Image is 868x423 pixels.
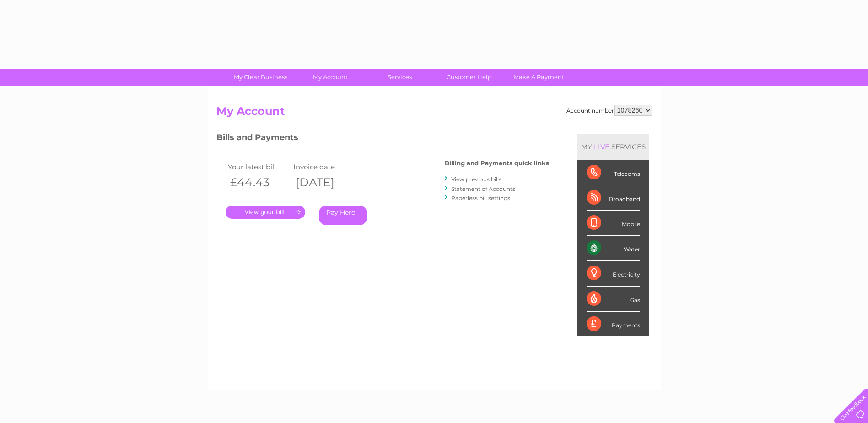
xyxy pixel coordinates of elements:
[587,287,640,312] div: Gas
[451,195,510,201] a: Paperless bill settings
[291,173,357,192] th: [DATE]
[501,69,577,86] a: Make A Payment
[592,142,611,151] div: LIVE
[223,69,298,86] a: My Clear Business
[566,105,652,116] div: Account number
[291,161,357,173] td: Invoice date
[226,206,305,219] a: .
[445,160,549,167] h4: Billing and Payments quick links
[587,211,640,236] div: Mobile
[587,261,640,286] div: Electricity
[587,185,640,211] div: Broadband
[587,236,640,261] div: Water
[587,312,640,336] div: Payments
[216,105,652,122] h2: My Account
[319,206,367,225] a: Pay Here
[577,134,649,160] div: MY SERVICES
[226,173,291,192] th: £44.43
[362,69,437,86] a: Services
[292,69,368,86] a: My Account
[216,131,549,147] h3: Bills and Payments
[587,160,640,185] div: Telecoms
[451,185,515,192] a: Statement of Accounts
[431,69,507,86] a: Customer Help
[451,176,501,183] a: View previous bills
[226,161,291,173] td: Your latest bill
